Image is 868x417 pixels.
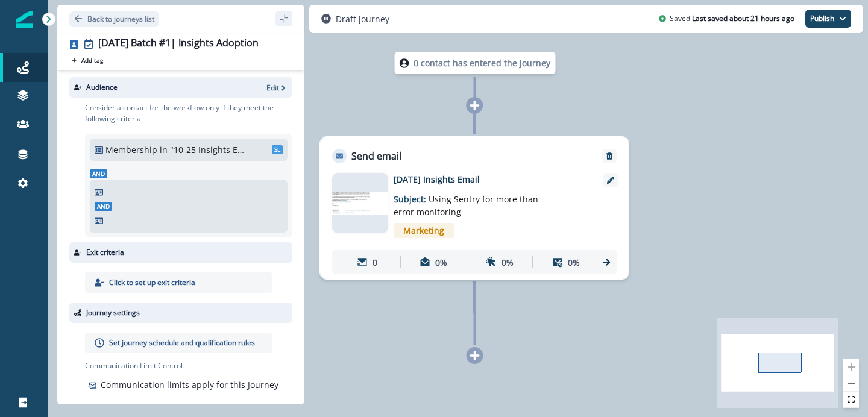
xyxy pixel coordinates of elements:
[502,256,514,269] p: 0%
[86,247,124,258] p: Exit criteria
[435,256,447,269] p: 0%
[101,378,278,391] p: Communication limits apply for this Journey
[160,143,168,156] p: in
[69,11,159,27] button: Go back
[332,192,388,215] img: email asset unavailable
[272,145,283,154] span: SL
[351,149,401,163] p: Send email
[414,57,550,69] p: 0 contact has entered the journey
[86,82,118,93] p: Audience
[109,277,195,288] p: Click to set up exit criteria
[373,256,377,269] p: 0
[109,337,255,348] p: Set journey schedule and qualification rules
[81,57,103,64] p: Add tag
[568,256,580,269] p: 0%
[266,83,288,93] button: Edit
[85,360,292,371] p: Communication Limit Control
[86,307,140,318] p: Journey settings
[843,375,859,392] button: zoom out
[359,52,591,74] div: 0 contact has entered the journey
[394,173,587,186] p: [DATE] Insights Email
[266,83,279,93] p: Edit
[394,186,544,218] p: Subject:
[843,392,859,408] button: fit view
[90,169,107,178] span: And
[805,10,851,28] button: Publish
[105,143,157,156] p: Membership
[600,152,619,160] button: Remove
[394,193,538,218] span: Using Sentry for more than error monitoring
[95,202,112,211] span: And
[87,14,154,24] p: Back to journeys list
[670,13,690,24] p: Saved
[98,37,259,51] div: [DATE] Batch #1| Insights Adoption
[16,11,33,28] img: Inflection
[69,55,105,65] button: Add tag
[394,223,454,238] span: Marketing
[692,13,794,24] p: Last saved about 21 hours ago
[275,11,292,26] button: sidebar collapse toggle
[170,143,251,156] p: "10-25 Insights Email List"
[336,13,389,25] p: Draft journey
[85,102,292,124] p: Consider a contact for the workflow only if they meet the following criteria
[319,136,629,280] div: Send emailRemoveemail asset unavailable[DATE] Insights EmailSubject: Using Sentry for more than e...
